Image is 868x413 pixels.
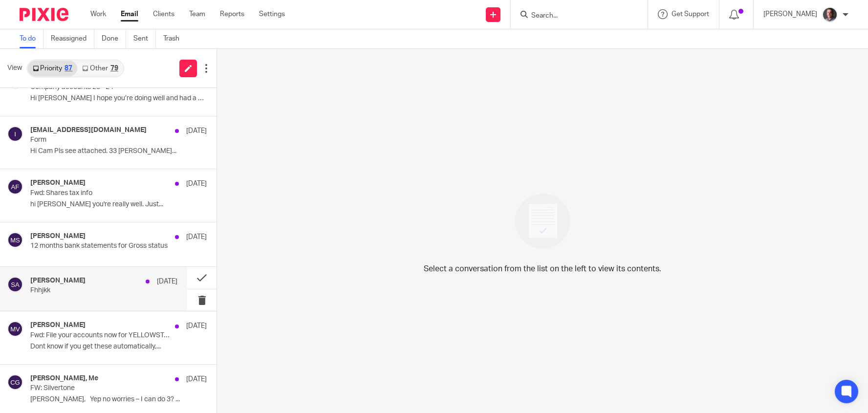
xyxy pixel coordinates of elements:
p: [DATE] [186,179,207,189]
a: Priority87 [28,61,77,76]
img: svg%3E [7,232,23,248]
div: 79 [110,65,118,72]
a: Sent [133,29,156,48]
p: Hi Cam Pls see attached. 33 [PERSON_NAME]... [30,147,207,155]
p: Fwd: Shares tax info [30,189,172,197]
p: [DATE] [157,277,177,286]
p: 12 months bank statements for Gross status [30,242,172,250]
span: View [7,63,22,73]
a: Reassigned [51,29,94,48]
a: Email [121,9,138,19]
h4: [EMAIL_ADDRESS][DOMAIN_NAME] [30,126,147,134]
a: Trash [163,29,187,48]
img: svg%3E [7,126,23,142]
p: Hi [PERSON_NAME] I hope you’re doing well and had a good... [30,94,207,103]
p: Form [30,136,172,144]
p: [DATE] [186,232,207,242]
img: image [509,187,577,255]
h4: [PERSON_NAME] [30,232,86,240]
a: Clients [153,9,174,19]
img: svg%3E [7,179,23,195]
p: [PERSON_NAME], Yep no worries – I can do 3? ... [30,395,207,404]
p: hi [PERSON_NAME] you're really well. Just... [30,200,207,209]
a: Settings [259,9,285,19]
h4: [PERSON_NAME] [30,179,86,187]
a: Done [102,29,126,48]
a: Work [90,9,106,19]
div: 87 [65,65,72,72]
h4: [PERSON_NAME] [30,277,86,285]
p: [DATE] [186,321,207,331]
p: Dont know if you get these automatically,... [30,343,207,351]
p: Fhhjkk [30,286,148,295]
p: Fwd: File your accounts now for YELLOWSTONE FINANCIAL LIMITED 11739643 [30,331,172,340]
img: svg%3E [7,277,23,292]
p: [DATE] [186,374,207,384]
h4: [PERSON_NAME], Me [30,374,98,383]
img: Pixie [20,8,68,21]
img: CP%20Headshot.jpeg [822,7,838,22]
p: [DATE] [186,126,207,136]
a: Reports [220,9,244,19]
p: FW: Silvertone [30,384,172,392]
a: Other79 [77,61,123,76]
img: svg%3E [7,321,23,337]
h4: [PERSON_NAME] [30,321,86,329]
img: svg%3E [7,374,23,390]
a: Team [189,9,205,19]
p: Select a conversation from the list on the left to view its contents. [424,263,661,275]
a: To do [20,29,43,48]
